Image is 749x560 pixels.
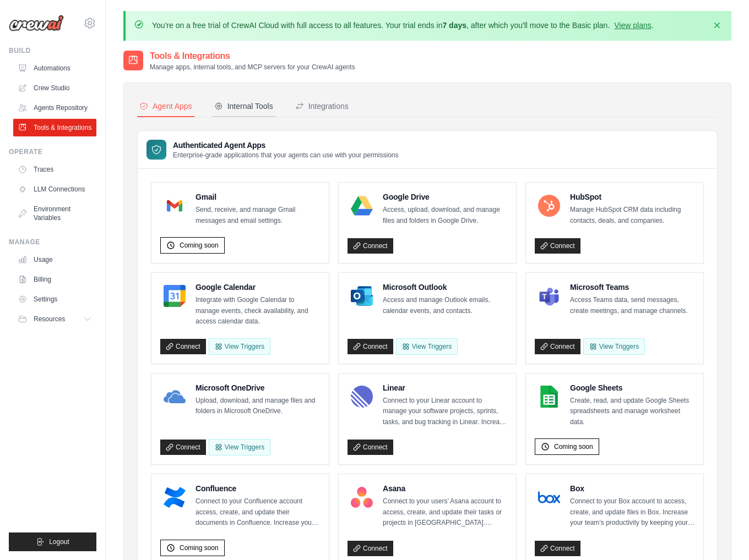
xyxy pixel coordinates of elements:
[180,241,219,250] span: Coming soon
[150,50,355,63] h2: Tools & Integrations
[554,442,593,451] span: Coming soon
[209,439,270,455] : View Triggers
[570,282,694,293] h4: Microsoft Teams
[164,486,186,508] img: Confluence Logo
[13,99,96,117] a: Agents Repository
[150,63,355,72] p: Manage apps, internal tools, and MCP servers for your CrewAI agents
[212,96,275,117] button: Internal Tools
[570,396,694,428] p: Create, read, and update Google Sheets spreadsheets and manage worksheet data.
[9,15,64,31] img: Logo
[383,382,507,393] h4: Linear
[196,483,320,494] h4: Confluence
[383,282,507,293] h4: Microsoft Outlook
[196,191,320,202] h4: Gmail
[164,195,186,217] img: Gmail Logo
[348,541,393,556] a: Connect
[351,486,373,508] img: Asana Logo
[383,191,507,202] h4: Google Drive
[196,496,320,529] p: Connect to your Confluence account access, create, and update their documents in Confluence. Incr...
[160,440,206,455] a: Connect
[535,238,580,254] a: Connect
[570,496,694,529] p: Connect to your Box account to access, create, and update files in Box. Increase your team’s prod...
[351,386,373,408] img: Linear Logo
[196,396,320,417] p: Upload, download, and manage files and folders in Microsoft OneDrive.
[9,147,96,156] div: Operate
[160,339,206,354] a: Connect
[13,161,96,178] a: Traces
[49,537,69,546] span: Logout
[383,205,507,226] p: Access, upload, download, and manage files and folders in Google Drive.
[535,339,580,354] a: Connect
[13,310,96,328] button: Resources
[9,238,96,246] div: Manage
[180,543,219,552] span: Coming soon
[383,483,507,494] h4: Asana
[214,101,273,112] div: Internal Tools
[351,285,373,307] img: Microsoft Outlook Logo
[535,541,580,556] a: Connect
[442,21,466,30] strong: 7 days
[164,386,186,408] img: Microsoft OneDrive Logo
[13,200,96,227] a: Environment Variables
[13,79,96,97] a: Crew Studio
[13,271,96,288] a: Billing
[13,119,96,136] a: Tools & Integrations
[137,96,194,117] button: Agent Apps
[164,285,186,307] img: Google Calendar Logo
[538,386,560,408] img: Google Sheets Logo
[570,191,694,202] h4: HubSpot
[538,195,560,217] img: HubSpot Logo
[9,532,96,551] button: Logout
[570,205,694,226] p: Manage HubSpot CRM data including contacts, deals, and companies.
[196,282,320,293] h4: Google Calendar
[570,483,694,494] h4: Box
[209,338,270,355] button: View Triggers
[173,151,399,160] p: Enterprise-grade applications that your agents can use with your permissions
[538,285,560,307] img: Microsoft Teams Logo
[13,59,96,77] a: Automations
[13,251,96,268] a: Usage
[396,338,458,355] : View Triggers
[34,315,65,323] span: Resources
[196,295,320,327] p: Integrate with Google Calendar to manage events, check availability, and access calendar data.
[614,21,651,30] a: View plans
[295,101,349,112] div: Integrations
[196,382,320,393] h4: Microsoft OneDrive
[383,396,507,428] p: Connect to your Linear account to manage your software projects, sprints, tasks, and bug tracking...
[9,46,96,55] div: Build
[570,382,694,393] h4: Google Sheets
[293,96,351,117] button: Integrations
[348,339,393,354] a: Connect
[348,440,393,455] a: Connect
[139,101,192,112] div: Agent Apps
[583,338,645,355] : View Triggers
[196,205,320,226] p: Send, receive, and manage Gmail messages and email settings.
[13,180,96,198] a: LLM Connections
[152,20,654,31] p: You're on a free trial of CrewAI Cloud with full access to all features. Your trial ends in , aft...
[351,195,373,217] img: Google Drive Logo
[13,290,96,308] a: Settings
[348,238,393,254] a: Connect
[383,496,507,529] p: Connect to your users’ Asana account to access, create, and update their tasks or projects in [GE...
[173,140,399,151] h3: Authenticated Agent Apps
[538,486,560,508] img: Box Logo
[570,295,694,316] p: Access Teams data, send messages, create meetings, and manage channels.
[383,295,507,316] p: Access and manage Outlook emails, calendar events, and contacts.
